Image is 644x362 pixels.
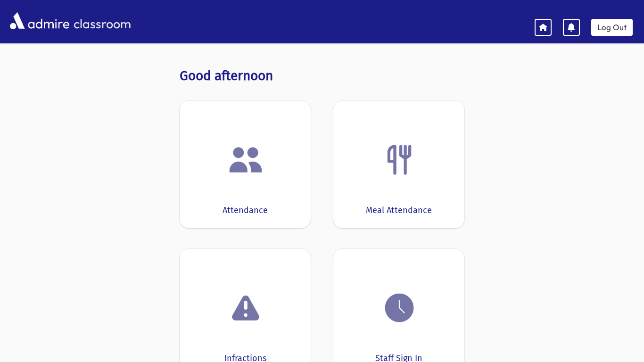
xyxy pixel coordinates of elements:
[228,142,264,178] img: users.png
[591,19,633,36] a: Log Out
[381,290,417,326] img: clock.png
[228,292,264,328] img: exclamation.png
[8,10,72,32] img: AdmirePro
[366,204,432,217] div: Meal Attendance
[223,204,268,217] div: Attendance
[381,142,417,178] img: Fork.png
[180,68,464,84] h3: Good afternoon
[72,8,131,33] span: classroom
